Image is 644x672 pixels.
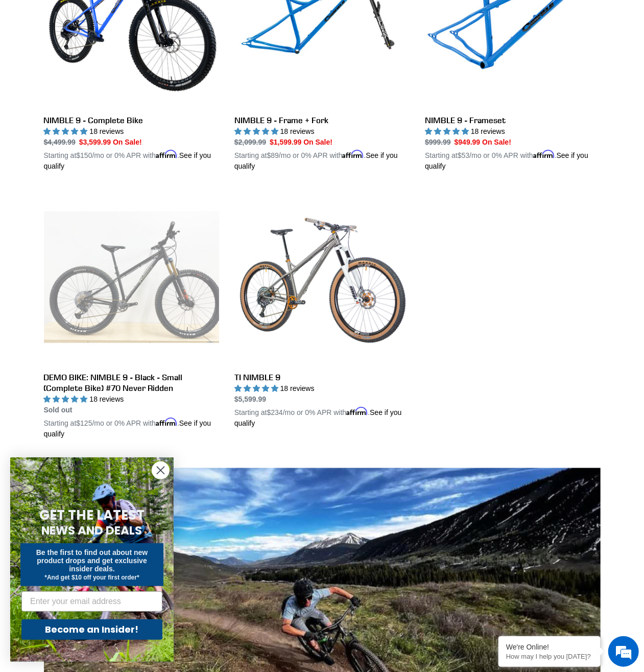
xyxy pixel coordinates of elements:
input: Enter your email address [21,591,162,612]
button: Become an Insider! [21,619,162,640]
span: GET THE LATEST [39,506,145,524]
span: Be the first to find out about new product drops and get exclusive insider deals. [36,548,148,573]
span: NEWS AND DEALS [42,522,142,539]
div: We're Online! [506,643,593,651]
p: How may I help you today? [506,653,593,660]
button: Close dialog [152,461,170,479]
span: *And get $10 off your first order* [44,574,139,581]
